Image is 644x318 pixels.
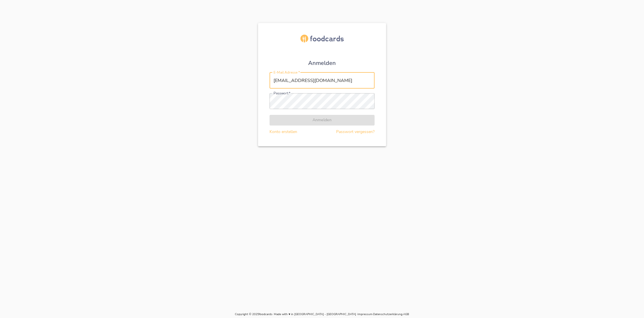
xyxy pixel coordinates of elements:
img: foodcards [300,35,344,42]
a: AGB [403,312,409,316]
h1: Anmelden [308,60,336,66]
p: Copyright © 2025 · Made with ♥ in [GEOGRAPHIC_DATA] - [GEOGRAPHIC_DATA] · · · [3,312,641,317]
a: foodcards [259,312,272,316]
a: Passwort vergessen? [336,129,375,134]
a: Konto erstellen [269,129,297,134]
a: Datenschutzerklärung [373,312,402,316]
a: Impressum [357,312,372,316]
